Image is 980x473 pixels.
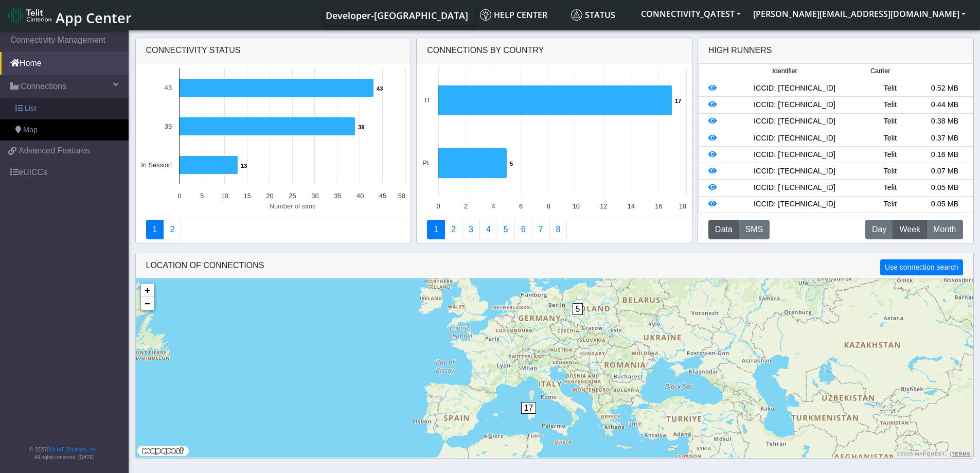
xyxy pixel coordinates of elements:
span: Identifier [772,66,797,76]
div: High Runners [708,44,772,57]
span: Connections [21,80,66,93]
button: Day [865,220,893,239]
div: 0.05 MB [917,182,972,194]
img: logo-telit-cinterion-gw-new.png [8,7,51,24]
text: 4 [492,202,495,210]
a: Deployment status [163,220,181,239]
div: 0.38 MB [917,116,972,127]
a: Your current platform instance [325,5,468,25]
a: Carrier [444,220,462,239]
div: Telit [863,133,917,144]
text: 5 [200,192,204,200]
nav: Summary paging [427,220,682,239]
span: App Center [56,8,132,27]
text: 6 [519,202,523,210]
span: 5 [573,303,583,315]
text: In Session [141,161,172,169]
div: ICCID: [TECHNICAL_ID] [726,83,863,94]
button: Use connection search [880,259,963,275]
a: App Center [8,4,130,26]
div: ICCID: [TECHNICAL_ID] [726,133,863,144]
span: Month [933,223,956,236]
button: Data [708,220,739,239]
div: ICCID: [TECHNICAL_ID] [726,116,863,127]
img: knowledge.svg [480,9,491,21]
text: 2 [464,202,468,210]
a: Usage per Country [462,220,480,239]
a: Usage by Carrier [497,220,515,239]
a: Status [567,5,635,25]
text: 39 [164,122,171,130]
text: 15 [243,192,251,200]
text: 25 [289,192,296,200]
text: 43 [164,84,171,92]
div: Telit [863,99,917,111]
div: ©2025 MapQuest, | [894,451,973,458]
div: ICCID: [TECHNICAL_ID] [726,182,863,194]
span: Week [899,223,920,236]
a: 14 Days Trend [514,220,532,239]
span: Map [23,125,38,136]
button: SMS [739,220,770,239]
text: Number of sims [269,202,315,210]
nav: Summary paging [146,220,401,239]
div: 0.16 MB [917,149,972,161]
div: Connections By Country [417,38,692,63]
span: Help center [480,9,547,21]
text: 39 [358,124,364,130]
text: PL [423,159,431,167]
text: 50 [398,192,405,200]
span: Status [571,9,615,21]
text: 14 [628,202,635,210]
span: 17 [521,402,537,414]
a: Connections By Country [427,220,445,239]
text: 45 [379,192,386,200]
div: ICCID: [TECHNICAL_ID] [726,149,863,161]
a: Telit IoT Solutions, Inc. [46,447,98,452]
text: 0 [437,202,440,210]
text: 16 [655,202,662,210]
div: ICCID: [TECHNICAL_ID] [726,166,863,177]
div: 0.37 MB [917,133,972,144]
div: 0.44 MB [917,99,972,111]
button: Week [893,220,927,239]
div: ICCID: [TECHNICAL_ID] [726,199,863,210]
span: Advanced Features [19,145,90,157]
a: Zoom out [141,297,154,310]
div: LOCATION OF CONNECTIONS [136,253,973,278]
text: 30 [311,192,318,200]
text: 43 [377,85,383,92]
a: Not Connected for 30 days [549,220,567,239]
div: 0.05 MB [917,199,972,210]
span: Day [872,223,886,236]
div: Connectivity status [136,38,411,63]
span: List [25,103,36,114]
span: Carrier [870,66,890,76]
text: 17 [675,98,681,104]
div: ICCID: [TECHNICAL_ID] [726,99,863,111]
a: Connections By Carrier [479,220,497,239]
button: [PERSON_NAME][EMAIL_ADDRESS][DOMAIN_NAME] [747,5,972,23]
text: 18 [679,202,686,210]
div: Telit [863,199,917,210]
text: 5 [510,161,513,167]
a: Terms [952,451,971,457]
div: Telit [863,116,917,127]
div: Telit [863,166,917,177]
button: CONNECTIVITY_QATEST [635,5,747,23]
text: 20 [266,192,273,200]
div: Telit [863,83,917,94]
div: Telit [863,182,917,194]
text: 0 [177,192,181,200]
div: 0.07 MB [917,166,972,177]
a: Connectivity status [146,220,164,239]
text: 10 [573,202,580,210]
text: 8 [547,202,550,210]
a: Zoom in [141,284,154,297]
button: Month [926,220,963,239]
text: 35 [334,192,341,200]
text: 12 [600,202,607,210]
a: Help center [476,5,567,25]
div: 0.52 MB [917,83,972,94]
text: 40 [357,192,364,200]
